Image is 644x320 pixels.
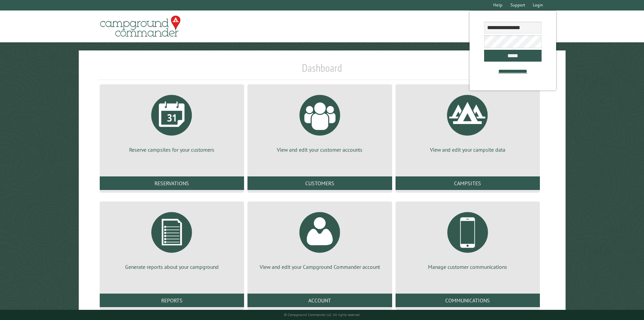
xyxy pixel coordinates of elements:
a: Reservations [100,176,244,190]
p: Reserve campsites for your customers [108,146,236,153]
a: Manage customer communications [404,207,532,271]
p: View and edit your campsite data [404,146,532,153]
small: © Campground Commander LLC. All rights reserved. [284,313,360,317]
a: Customers [247,176,392,190]
a: Reports [100,294,244,307]
img: Campground Commander [98,13,183,40]
p: View and edit your Campground Commander account [256,263,384,271]
a: View and edit your customer accounts [256,90,384,153]
p: View and edit your customer accounts [256,146,384,153]
h1: Dashboard [98,61,546,80]
a: Generate reports about your campground [108,207,236,271]
a: View and edit your campsite data [404,90,532,153]
a: View and edit your Campground Commander account [256,207,384,271]
p: Generate reports about your campground [108,263,236,271]
a: Account [247,294,392,307]
a: Communications [396,294,540,307]
a: Campsites [396,176,540,190]
p: Manage customer communications [404,263,532,271]
a: Reserve campsites for your customers [108,90,236,153]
